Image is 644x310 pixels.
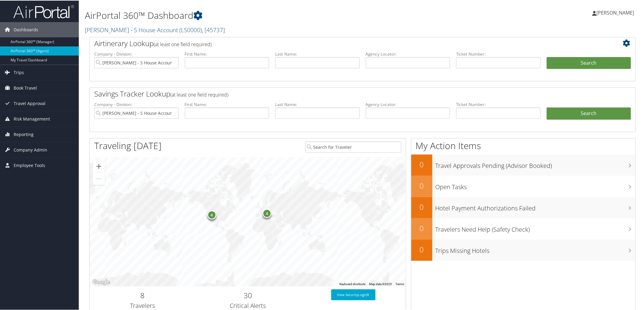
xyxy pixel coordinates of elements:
h2: 0 [411,223,432,233]
label: Agency Locator: [366,101,450,107]
span: Trips [14,64,24,80]
span: Company Admin [14,142,47,157]
h3: Hotel Payment Authorizations Failed [435,200,636,212]
div: 4 [207,210,216,219]
h3: Travelers [94,301,191,309]
span: ( LS0000 ) [179,25,202,33]
button: Zoom in [93,160,105,172]
h1: AirPortal 360™ Dashboard [85,9,455,21]
a: 0Travel Approvals Pending (Advisor Booked) [411,154,636,175]
span: Book Travel [14,80,37,95]
a: [PERSON_NAME] - S House Account [85,25,225,33]
button: Zoom out [93,172,105,184]
h2: 0 [411,159,432,169]
button: Search [547,56,631,69]
span: Reporting [14,126,34,141]
h2: 0 [411,201,432,212]
div: 4 [262,208,272,217]
img: airportal-logo.png [13,4,74,18]
label: Ticket Number: [456,101,541,107]
a: 0Trips Missing Hotels [411,239,636,260]
h2: Savings Tracker Lookup [94,88,586,98]
h3: Travel Approvals Pending (Advisor Booked) [435,158,636,169]
a: 0Travelers Need Help (Safety Check) [411,218,636,239]
h2: 0 [411,244,432,254]
label: Last Name: [275,50,360,56]
h2: 30 [200,290,296,300]
a: Open this area in Google Maps (opens a new window) [91,278,111,286]
span: Travel Approval [14,95,45,111]
label: Company - Division: [94,101,179,107]
h1: Traveling [DATE] [94,139,162,152]
span: Risk Management [14,111,50,126]
a: 0Hotel Payment Authorizations Failed [411,196,636,218]
label: Last Name: [275,101,360,107]
h3: Critical Alerts [200,301,296,309]
span: (at least one field required) [170,91,228,97]
h2: Airtinerary Lookup [94,38,586,48]
label: Agency Locator: [366,50,450,56]
span: Dashboards [14,22,38,37]
label: First Name: [185,101,269,107]
span: Map data ©2025 [369,282,392,285]
span: Employee Tools [14,157,45,172]
button: Keyboard shortcuts [339,281,365,286]
span: [PERSON_NAME] [597,9,634,15]
label: Company - Division: [94,50,179,56]
a: [PERSON_NAME] [592,3,640,21]
h2: 8 [94,290,191,300]
h2: 0 [411,180,432,190]
span: (at least one field required) [154,40,212,47]
a: View SecurityLogic® [331,289,375,300]
a: 0Open Tasks [411,175,636,196]
h3: Trips Missing Hotels [435,243,636,254]
a: Search [547,107,631,119]
label: First Name: [185,50,269,56]
h1: My Action Items [411,139,636,152]
label: Ticket Number: [456,50,541,56]
img: Google [91,278,111,286]
input: search accounts [94,107,179,118]
h3: Open Tasks [435,179,636,191]
a: Terms (opens in new tab) [395,282,404,285]
h3: Travelers Need Help (Safety Check) [435,222,636,233]
input: Search for Traveler [305,141,402,152]
span: , [ 45737 ] [202,25,225,33]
